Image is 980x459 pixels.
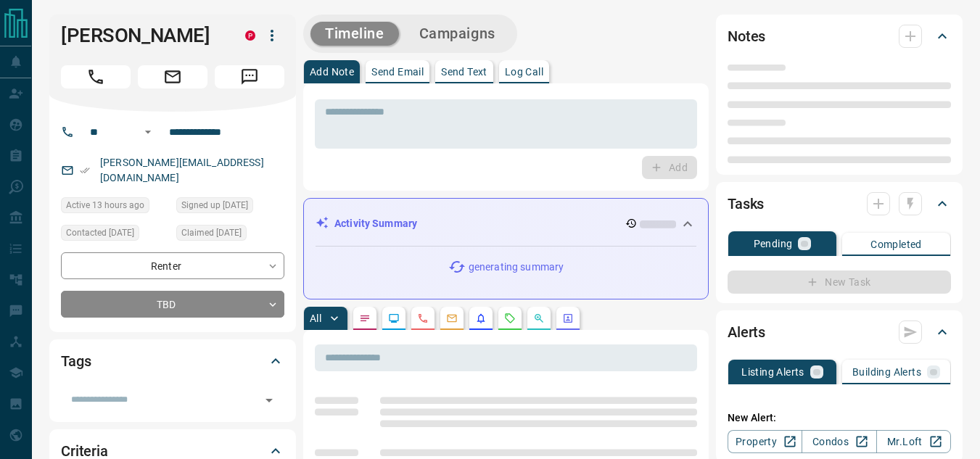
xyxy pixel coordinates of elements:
p: Listing Alerts [741,367,804,377]
div: Tasks [728,186,951,221]
p: Send Text [441,67,487,77]
span: Call [61,65,131,88]
p: Activity Summary [334,216,417,231]
span: Active 13 hours ago [66,198,144,212]
span: Contacted [DATE] [66,226,134,240]
p: Send Email [371,67,424,77]
svg: Lead Browsing Activity [388,313,400,324]
svg: Agent Actions [562,313,574,324]
span: Signed up [DATE] [181,198,248,212]
span: Message [215,65,284,88]
div: Notes [728,19,951,54]
a: Mr.Loft [876,430,951,453]
div: Tags [61,344,284,379]
p: Completed [870,239,922,249]
button: Open [139,123,157,141]
p: All [310,313,321,323]
a: Property [728,430,802,453]
p: Add Note [310,67,354,77]
p: New Alert: [728,410,951,426]
svg: Email Verified [80,165,90,175]
p: Pending [754,239,793,249]
div: TBD [61,291,284,318]
div: Renter [61,252,284,279]
a: Condos [802,430,876,453]
div: Activity Summary [316,210,696,237]
div: Alerts [728,315,951,350]
div: Mon Oct 06 2025 [61,225,169,245]
p: Log Call [505,67,543,77]
div: Fri Oct 03 2025 [176,197,284,218]
h1: [PERSON_NAME] [61,24,223,47]
p: Building Alerts [852,367,921,377]
svg: Calls [417,313,429,324]
h2: Tasks [728,192,764,215]
a: [PERSON_NAME][EMAIL_ADDRESS][DOMAIN_NAME] [100,157,264,183]
span: Email [138,65,207,88]
div: property.ca [245,30,255,41]
span: Claimed [DATE] [181,226,242,240]
button: Open [259,390,279,410]
svg: Opportunities [533,313,545,324]
div: Sun Oct 12 2025 [61,197,169,218]
button: Campaigns [405,22,510,46]
svg: Emails [446,313,458,324]
button: Timeline [310,22,399,46]
svg: Listing Alerts [475,313,487,324]
p: generating summary [469,260,564,275]
h2: Notes [728,25,765,48]
svg: Requests [504,313,516,324]
svg: Notes [359,313,371,324]
h2: Tags [61,350,91,373]
h2: Alerts [728,321,765,344]
div: Mon Oct 06 2025 [176,225,284,245]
